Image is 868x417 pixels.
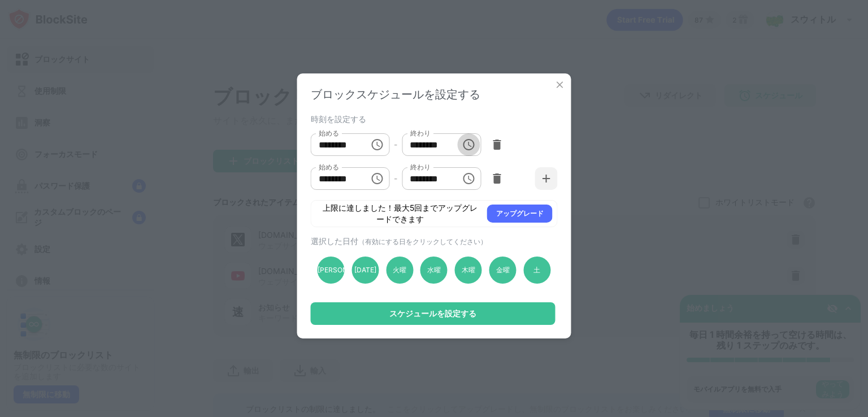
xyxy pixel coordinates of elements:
font: 時刻を設定する [311,114,366,124]
font: 終わり [410,163,430,171]
font: - [394,140,397,149]
font: スケジュールを設定する [389,309,476,318]
img: x-button.svg [554,79,566,90]
font: - [394,173,397,183]
font: [PERSON_NAME] [318,266,372,274]
font: 水曜 [427,266,441,274]
font: 土 [533,266,540,274]
font: 始める [319,163,339,171]
font: アップグレード [496,209,544,218]
font: 始める [319,129,339,137]
font: 上限に達しました！最大5回までアップグレードできます [323,203,478,224]
font: 金曜 [496,266,510,274]
font: [DATE] [354,266,376,274]
button: 時間を選択してください。選択された時間は午後11時55分です。 [457,167,480,190]
font: ブロックスケジュールを設定する [311,88,480,101]
button: 時間を選択してください。選択された時間は午後10時15分です。 [366,167,388,190]
button: 時間を選択してください。選択された時間は午前12時です。 [366,133,388,156]
button: 時間を選択してください。選択された時間は午後8時です。 [457,133,480,156]
font: 木曜 [462,266,475,274]
font: 選択した日付 [311,236,358,246]
font: 火曜 [393,266,406,274]
font: 終わり [410,129,430,137]
font: （有効にする日をクリックしてください） [358,237,487,246]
